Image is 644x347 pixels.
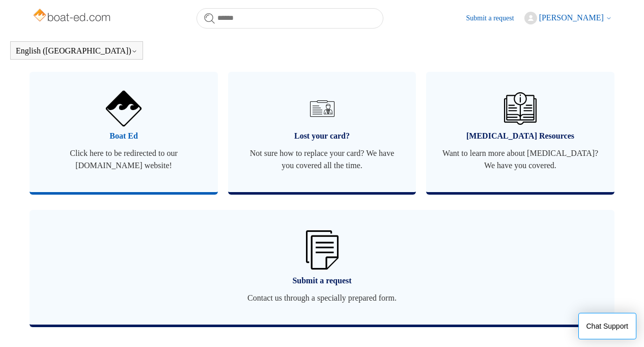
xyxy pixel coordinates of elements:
[45,130,203,142] span: Boat Ed
[243,147,401,172] span: Not sure how to replace your card? We have you covered all the time.
[45,292,599,304] span: Contact us through a specially prepared form.
[16,46,137,56] button: English ([GEOGRAPHIC_DATA])
[30,72,218,192] a: Boat Ed Click here to be redirected to our [DOMAIN_NAME] website!
[243,130,401,142] span: Lost your card?
[197,8,383,29] input: Search
[441,130,599,142] span: [MEDICAL_DATA] Resources
[306,92,339,125] img: 01HZPCYVT14CG9T703FEE4SFXC
[45,275,599,287] span: Submit a request
[524,12,612,24] button: [PERSON_NAME]
[30,210,614,325] a: Submit a request Contact us through a specially prepared form.
[441,147,599,172] span: Want to learn more about [MEDICAL_DATA]? We have you covered.
[32,6,113,26] img: Boat-Ed Help Center home page
[504,92,537,125] img: 01HZPCYVZMCNPYXCC0DPA2R54M
[578,313,637,339] button: Chat Support
[306,230,339,270] img: 01HZPCYW3NK71669VZTW7XY4G9
[228,72,416,192] a: Lost your card? Not sure how to replace your card? We have you covered all the time.
[106,91,142,126] img: 01HZPCYVNCVF44JPJQE4DN11EA
[466,13,524,23] a: Submit a request
[539,13,604,22] span: [PERSON_NAME]
[426,72,614,192] a: [MEDICAL_DATA] Resources Want to learn more about [MEDICAL_DATA]? We have you covered.
[45,147,203,172] span: Click here to be redirected to our [DOMAIN_NAME] website!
